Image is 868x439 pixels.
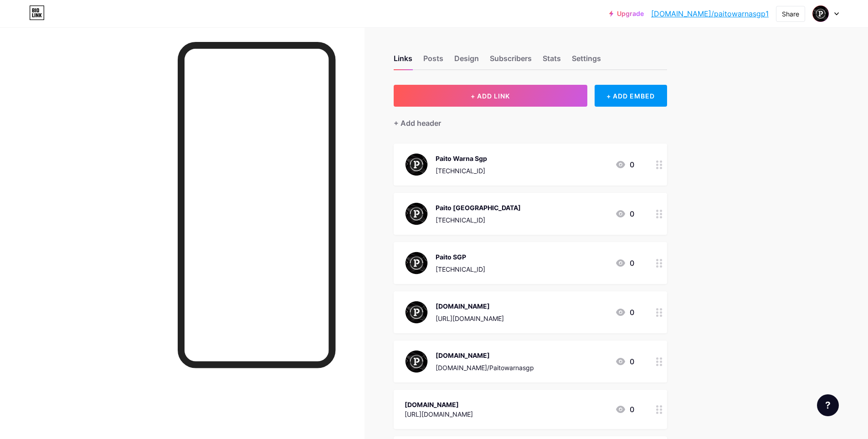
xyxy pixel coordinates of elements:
img: Paito SGP [405,251,428,275]
div: [TECHNICAL_ID] [436,215,521,225]
div: [DOMAIN_NAME]/Paitowarnasgp [436,363,534,372]
div: Paito Warna Sgp [436,154,487,163]
img: Linkr.com [405,350,428,373]
div: [URL][DOMAIN_NAME] [436,314,504,323]
div: 0 [615,208,634,219]
img: Paito Singapore [405,202,428,226]
div: Settings [572,53,601,69]
div: [DOMAIN_NAME] [436,351,534,360]
img: Paito Warna Sgp [405,153,428,176]
div: + ADD EMBED [595,85,667,107]
div: 0 [615,258,634,269]
div: 0 [615,159,634,170]
span: + ADD LINK [471,92,510,100]
img: Biosites.com [405,300,428,324]
div: Share [782,9,799,19]
img: paitowarnasgp1 [812,5,829,22]
div: [TECHNICAL_ID] [436,166,487,176]
div: [DOMAIN_NAME] [405,400,473,409]
a: [DOMAIN_NAME]/paitowarnasgp1 [651,8,769,19]
div: [TECHNICAL_ID] [436,264,485,274]
div: Paito [GEOGRAPHIC_DATA] [436,203,521,212]
div: Posts [423,53,443,69]
div: [DOMAIN_NAME] [436,301,504,311]
div: + Add header [394,118,441,129]
div: [URL][DOMAIN_NAME] [405,409,473,419]
div: 0 [615,404,634,415]
div: Subscribers [490,53,532,69]
button: + ADD LINK [394,85,587,107]
a: Upgrade [609,10,644,17]
div: Links [394,53,412,69]
div: Design [454,53,479,69]
div: Stats [543,53,561,69]
div: 0 [615,307,634,318]
div: Paito SGP [436,252,485,262]
div: 0 [615,356,634,367]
